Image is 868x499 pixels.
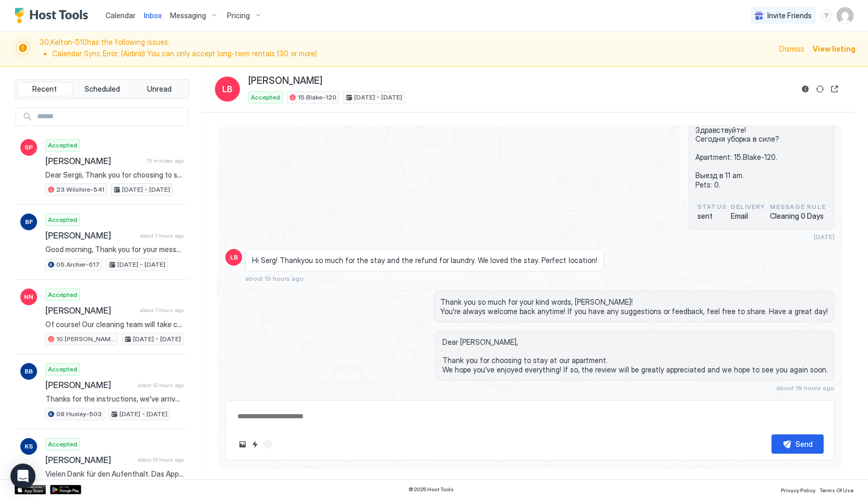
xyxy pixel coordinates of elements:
[771,434,824,454] button: Send
[131,82,187,96] button: Unread
[45,230,136,241] span: [PERSON_NAME]
[695,126,828,190] span: Здравствуйте! Сегодня уборка в силе? Apartment: 15.Blake-120. Выезд в 11 am. Pets: 0.
[56,185,104,194] span: 23.Wilshire-541
[10,464,35,489] div: Open Intercom Messenger
[50,485,81,494] a: Google Play Store
[837,7,853,24] div: User profile
[442,338,828,374] span: Dear [PERSON_NAME], Thank you for choosing to stay at our apartment. We hope you’ve enjoyed every...
[408,486,454,493] span: © 2025 Host Tools
[230,253,238,262] span: LB
[25,367,33,376] span: BB
[56,260,100,269] span: 05.Archer-617
[140,232,184,239] span: about 7 hours ago
[227,11,250,20] span: Pricing
[697,211,727,221] span: sent
[222,83,233,95] span: LB
[828,83,841,95] button: Open reservation
[138,456,184,463] span: about 13 hours ago
[32,84,57,94] span: Recent
[781,487,815,493] span: Privacy Policy
[795,439,813,450] div: Send
[40,38,773,60] span: 30.Kelton-510 has the following issues:
[45,156,142,166] span: [PERSON_NAME]
[440,297,828,316] span: Thank you so much for your kind words, [PERSON_NAME]! You're always welcome back anytime! If you ...
[45,305,136,316] span: [PERSON_NAME]
[15,79,189,99] div: tab-group
[820,9,833,22] div: menu
[105,11,136,20] span: Calendar
[697,202,727,211] span: status
[781,484,815,495] a: Privacy Policy
[147,84,172,94] span: Unread
[85,84,120,94] span: Scheduled
[147,157,184,164] span: 15 minutes ago
[138,382,184,389] span: about 12 hours ago
[119,409,167,419] span: [DATE] - [DATE]
[33,108,188,126] input: Input Field
[45,380,134,390] span: [PERSON_NAME]
[56,334,115,344] span: 10.[PERSON_NAME]-203
[48,141,77,150] span: Accepted
[144,10,162,21] a: Inbox
[252,256,597,265] span: Hi Serg! Thankyou so much for the stay and the refund for laundry. We loved the stay. Perfect loc...
[140,307,184,314] span: about 7 hours ago
[52,49,773,58] li: Calendar Sync Error: (Airbnb) You can only accept long-term rentals (30 or more)
[731,202,766,211] span: Delivery
[75,82,130,96] button: Scheduled
[814,83,826,95] button: Sync reservation
[17,82,73,96] button: Recent
[122,185,170,194] span: [DATE] - [DATE]
[45,245,184,254] span: Good morning, Thank you for your message. We will arrive in [GEOGRAPHIC_DATA] on a flight from [G...
[45,170,184,180] span: Dear Sergii, Thank you for choosing to stay at our apartment. 📅 I’d like to confirm your reservat...
[48,365,77,374] span: Accepted
[731,211,766,221] span: Email
[48,290,77,300] span: Accepted
[819,487,853,493] span: Terms Of Use
[251,93,280,102] span: Accepted
[298,93,336,102] span: 15.Blake-120
[770,202,826,211] span: Message Rule
[25,143,33,152] span: SP
[117,260,165,269] span: [DATE] - [DATE]
[45,394,184,404] span: Thanks for the instructions, we've arrived. Best regards, [PERSON_NAME]
[105,10,136,21] a: Calendar
[45,469,184,479] span: Vielen Dank für den Aufenthalt. Das Appartement ist wirklich toll. Viele Grüße
[45,455,134,465] span: [PERSON_NAME]
[56,409,102,419] span: 08.Huxley-503
[25,217,33,227] span: BF
[354,93,402,102] span: [DATE] - [DATE]
[770,211,826,221] span: Cleaning 0 Days
[799,83,812,95] button: Reservation information
[776,384,835,392] span: about 19 hours ago
[45,320,184,329] span: Of course! Our cleaning team will take care of everything after your checkout, so there’s no need...
[813,43,855,54] div: View listing
[48,440,77,449] span: Accepted
[779,43,804,54] div: Dismiss
[814,233,835,241] span: [DATE]
[170,11,206,20] span: Messaging
[819,484,853,495] a: Terms Of Use
[48,215,77,224] span: Accepted
[245,275,304,282] span: about 19 hours ago
[248,75,322,87] span: [PERSON_NAME]
[767,11,812,20] span: Invite Friends
[15,8,93,23] a: Host Tools Logo
[133,334,181,344] span: [DATE] - [DATE]
[236,438,249,451] button: Upload image
[25,442,33,451] span: KS
[24,292,33,302] span: NN
[144,11,162,20] span: Inbox
[15,485,46,494] a: App Store
[249,438,261,451] button: Quick reply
